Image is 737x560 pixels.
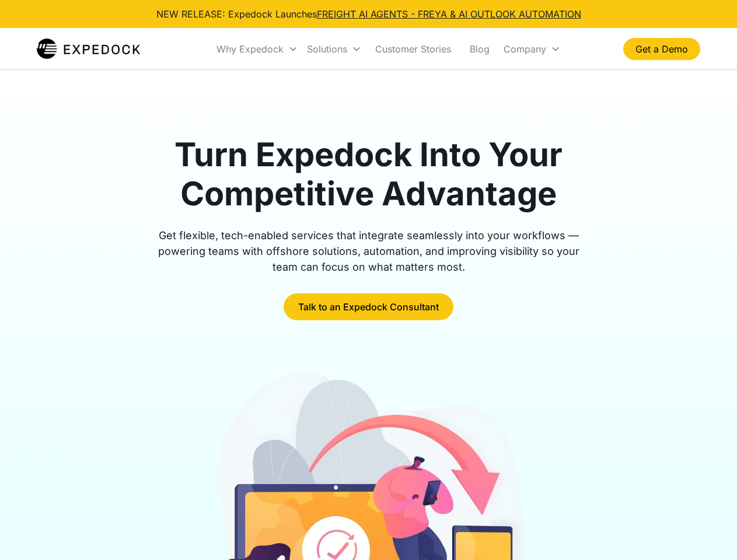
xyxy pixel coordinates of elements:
[679,504,737,560] iframe: Chat Widget
[37,37,140,61] a: home
[307,43,347,55] div: Solutions
[366,29,460,69] a: Customer Stories
[499,29,565,69] div: Company
[284,293,453,320] a: Talk to an Expedock Consultant
[623,38,700,60] a: Get a Demo
[145,135,593,213] h1: Turn Expedock Into Your Competitive Advantage
[37,37,140,61] img: Expedock Logo
[156,7,581,21] div: NEW RELEASE: Expedock Launches
[317,8,581,20] a: FREIGHT AI AGENTS - FREYA & AI OUTLOOK AUTOMATION
[212,29,302,69] div: Why Expedock
[216,43,284,55] div: Why Expedock
[302,29,366,69] div: Solutions
[460,29,499,69] a: Blog
[504,43,546,55] div: Company
[145,228,593,275] div: Get flexible, tech-enabled services that integrate seamlessly into your workflows — powering team...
